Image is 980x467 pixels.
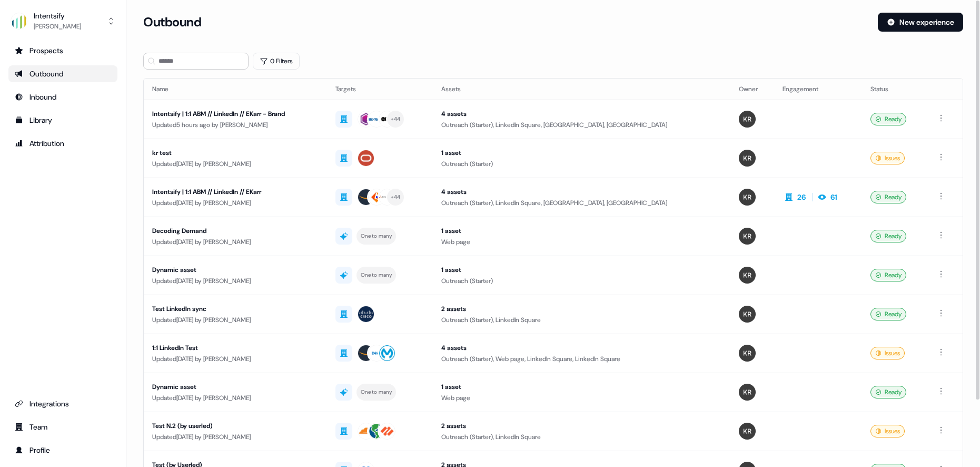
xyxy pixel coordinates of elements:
div: Attribution [15,138,111,149]
div: 1:1 LinkedIn Test [152,343,319,353]
button: New experience [878,13,963,32]
div: 1 asset [441,148,722,158]
a: Go to Inbound [8,89,117,105]
div: Dynamic asset [152,265,319,275]
div: 2 assets [441,421,722,431]
div: kr test [152,148,319,158]
div: 61 [830,192,837,202]
th: Status [862,79,927,100]
div: Ready [870,113,906,125]
img: Kenna [739,423,756,440]
div: Outreach (Starter), LinkedIn Square [441,432,722,442]
th: Engagement [774,79,862,100]
a: Go to profile [8,442,117,459]
div: Test N.2 (by userled) [152,421,319,431]
div: + 44 [391,192,401,202]
th: Name [144,79,327,100]
div: Ready [870,308,906,320]
div: Ready [870,191,906,203]
div: Library [15,115,111,125]
a: Go to outbound experience [8,65,117,82]
div: Web page [441,393,722,403]
div: Integrations [15,398,111,409]
div: Issues [870,347,905,359]
div: Prospects [15,45,111,56]
div: 4 assets [441,343,722,353]
div: Updated [DATE] by [PERSON_NAME] [152,276,319,286]
div: 26 [797,192,806,202]
img: Kenna [739,228,756,245]
img: Kenna [739,111,756,128]
div: Updated [DATE] by [PERSON_NAME] [152,315,319,325]
div: Outbound [15,69,111,79]
div: Ready [870,269,906,281]
div: 1 asset [441,265,722,275]
div: Dynamic asset [152,382,319,392]
div: Updated [DATE] by [PERSON_NAME] [152,237,319,247]
div: Intentsify | 1:1 ABM // LinkedIn // EKarr [152,187,319,197]
h3: Outbound [143,14,201,30]
div: One to many [361,387,392,397]
div: Outreach (Starter), LinkedIn Square, [GEOGRAPHIC_DATA], [GEOGRAPHIC_DATA] [441,198,722,208]
img: Kenna [739,267,756,284]
div: Outreach (Starter), Web page, LinkedIn Square, LinkedIn Square [441,354,722,364]
div: 4 assets [441,187,722,197]
div: One to many [361,231,392,241]
div: Updated [DATE] by [PERSON_NAME] [152,393,319,403]
div: Test LinkedIn sync [152,304,319,314]
div: Profile [15,445,111,455]
a: Go to templates [8,112,117,129]
img: Kenna [739,150,756,167]
div: 1 asset [441,226,722,236]
div: Intentsify | 1:1 ABM // LinkedIn // EKarr - Brand [152,109,319,119]
div: Outreach (Starter) [441,276,722,286]
div: Outreach (Starter), LinkedIn Square, [GEOGRAPHIC_DATA], [GEOGRAPHIC_DATA] [441,120,722,130]
div: 1 asset [441,382,722,392]
th: Targets [327,79,433,100]
div: Updated [DATE] by [PERSON_NAME] [152,432,319,442]
div: Inbound [15,92,111,102]
div: Issues [870,152,905,164]
img: Kenna [739,384,756,401]
div: Outreach (Starter), LinkedIn Square [441,315,722,325]
img: Kenna [739,306,756,323]
div: Team [15,422,111,432]
div: 4 assets [441,109,722,119]
div: Updated 5 hours ago by [PERSON_NAME] [152,120,319,130]
div: Updated [DATE] by [PERSON_NAME] [152,159,319,169]
th: Assets [433,79,730,100]
img: Kenna [739,345,756,362]
button: 0 Filters [253,53,300,70]
a: Go to prospects [8,42,117,59]
th: Owner [730,79,774,100]
button: Intentsify[PERSON_NAME] [8,8,117,34]
a: Go to team [8,419,117,435]
div: Updated [DATE] by [PERSON_NAME] [152,354,319,364]
div: Intentsify [34,11,81,21]
div: Updated [DATE] by [PERSON_NAME] [152,198,319,208]
div: Web page [441,237,722,247]
div: 2 assets [441,304,722,314]
div: Decoding Demand [152,226,319,236]
div: [PERSON_NAME] [34,21,81,32]
a: Go to integrations [8,395,117,412]
a: Go to attribution [8,135,117,152]
div: Ready [870,230,906,242]
div: + 44 [391,114,401,124]
div: Ready [870,386,906,398]
img: Kenna [739,189,756,206]
div: One to many [361,270,392,280]
div: Outreach (Starter) [441,159,722,169]
div: Issues [870,425,905,437]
